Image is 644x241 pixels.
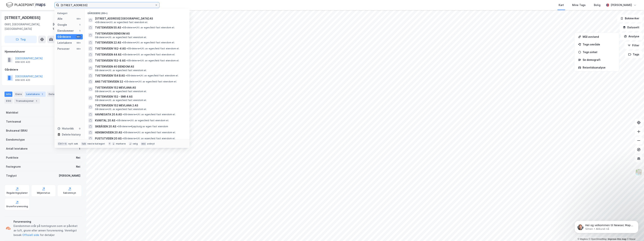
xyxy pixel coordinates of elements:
a: Improve this map [608,238,626,240]
span: • [126,47,128,50]
div: nytt søk [68,142,78,145]
div: Nei [76,164,80,169]
div: Personer [57,47,70,51]
div: 1 [40,92,44,96]
div: Hjemmelshaver [5,49,82,54]
div: neste kategori [87,142,105,145]
div: Delete history [62,132,81,137]
div: Reguleringsplaner [7,191,28,194]
div: 99+ [76,41,81,44]
span: Gårdeiere • Utl. av egen/leid fast eiendom el. [122,26,175,29]
div: 99+ [76,35,81,38]
span: ANS TVETENVEIEN 32 [95,79,123,84]
div: Ctrl + k [57,142,68,146]
span: • [122,53,123,56]
div: Antall leietakere [6,146,28,151]
span: • [123,131,124,134]
div: Se demografi [583,58,615,61]
span: PUSTUTVEIEN 20 AS [95,136,122,141]
div: 1 [78,23,81,26]
div: Leietakere [25,92,46,97]
span: TVETENVEIEN 22 AS [95,40,121,45]
div: [PERSON_NAME] [611,3,632,7]
div: [STREET_ADDRESS] [5,15,41,21]
div: Grunnforurensning [6,205,28,208]
div: Tegn område [583,43,615,46]
div: 0661, [GEOGRAPHIC_DATA], [GEOGRAPHIC_DATA] [5,22,53,31]
button: Datasett [620,24,642,31]
span: • [116,119,117,122]
div: esc [141,142,147,146]
div: Eiendomstype [6,137,25,142]
span: Gårdeiere • Utl. av egen/leid fast eiendom el. [122,137,175,140]
div: Leietakere [57,41,72,45]
div: 99+ [76,47,81,50]
div: Kart [559,3,564,7]
span: TVETENVEIEN EIENDOM AS [95,31,185,36]
span: TVETENVEIEN 44 AS [95,52,121,57]
span: TVETENVEIEN 55 AS [95,25,121,30]
div: Punktleie [6,155,18,160]
div: Transaksjoner [14,98,40,104]
div: velg [133,142,138,145]
span: TVETENVEIEN 154 B AS [95,73,125,78]
span: Gårdeiere • Utl. av egen/leid fast eiendom el. [95,108,147,111]
div: Gårdeiere (99+) [84,9,190,16]
div: Google [57,23,67,27]
span: Gårdeiere • Utl. av egen/leid fast eiendom el. [122,41,175,44]
div: 1 [35,99,38,103]
span: Gårdeiere • Utl. av egen/leid fast eiendom el. [95,69,147,72]
button: Analyse [621,33,642,40]
div: Datasett [47,92,66,97]
div: 0 [78,127,81,130]
div: 1 [79,146,80,151]
a: Mapbox [578,238,588,240]
button: Tag [5,36,37,43]
div: Tinglyst [6,173,17,178]
div: Tomteareal [6,119,21,124]
span: • [122,137,123,140]
span: [STREET_ADDRESS] [GEOGRAPHIC_DATA] AS [95,16,153,21]
span: • [123,113,124,116]
span: • [95,21,96,24]
div: Mine Tags [572,3,586,7]
div: [GEOGRAPHIC_DATA], 137/47 [53,22,82,31]
span: Gårdeiere • Utl. av egen/leid fast eiendom el. [126,59,179,62]
span: TVETENVEIEN 40 EIENDOM AS [95,64,185,69]
span: • [122,26,123,29]
span: HENSMOVEIEN 20 AS [95,130,122,135]
div: Eiendommen står på tomtegrunn som er påvirket av luft, grunn eller annen forurensning. Vennligst ... [14,224,80,237]
iframe: Intercom notifications melding [569,213,644,239]
span: TVETENVEIEN 162-4 AS [95,46,126,51]
div: 958 935 420 [15,79,30,82]
div: Mål avstand [583,35,615,38]
div: Bolig [594,3,600,7]
div: 958 935 420 [15,61,30,64]
div: Reisetidsanalyse [583,66,615,69]
a: OpenStreetMap [589,238,607,240]
span: • [126,59,127,62]
div: Festegrunn [6,164,21,169]
span: TVETENVEIEN 152 - SNR 4 AS [95,94,185,99]
div: Gårdeiere [57,35,71,39]
span: Gårdeiere • Utl. av egen/leid fast eiendom el. [95,36,147,39]
div: tab [81,142,87,146]
span: Gårdeiere • Utl. av egen/leid fast eiendom el. [116,119,169,122]
button: Bokmerker [617,15,642,22]
button: Filter [624,42,642,49]
span: • [117,125,118,128]
div: Miljøstatus [37,191,50,194]
div: Tegn sirkel [583,50,615,54]
div: markere [116,142,126,145]
span: Gårdeiere • Utl. av egen/leid fast eiendom el. [126,47,179,50]
span: • [124,80,125,83]
img: Z [635,169,642,176]
div: Info [5,92,12,97]
span: HAVNEGATA 20 A AS [95,112,122,117]
div: 99+ [76,17,81,20]
span: Gårdeiere • Utl. av egen/leid fast eiendom el. [95,21,148,24]
span: Gårdeiere • Utl. av egen/leid fast eiendom el. [95,99,147,102]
